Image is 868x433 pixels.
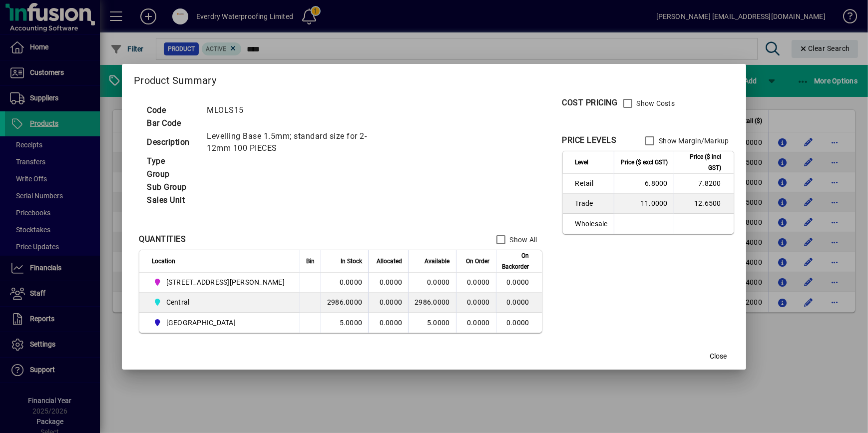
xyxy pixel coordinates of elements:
span: Available [425,256,450,267]
td: 2986.0000 [321,293,368,313]
span: [GEOGRAPHIC_DATA] [166,318,236,328]
td: 0.0000 [368,293,408,313]
td: 0.0000 [496,313,542,333]
td: Code [142,104,202,117]
span: Price ($ excl GST) [621,157,668,168]
h2: Product Summary [122,64,746,93]
td: 0.0000 [496,273,542,293]
div: QUANTITIES [139,233,186,245]
td: 0.0000 [496,293,542,313]
span: In Stock [341,256,362,267]
td: Sales Unit [142,194,202,207]
td: 5.0000 [408,313,455,333]
span: Location [152,256,175,267]
td: 6.8000 [614,174,674,194]
td: 0.0000 [368,273,408,293]
span: On Order [466,256,490,267]
td: Description [142,130,202,155]
label: Show Margin/Markup [657,136,729,146]
span: Queenstown [152,317,289,329]
td: Bar Code [142,117,202,130]
span: Price ($ incl GST) [680,151,721,173]
label: Show All [508,235,537,245]
span: 14 Tanya Street [152,276,289,288]
td: 0.0000 [408,273,455,293]
span: Close [710,351,727,362]
td: Levelling Base 1.5mm; standard size for 2-12mm 100 PIECES [202,130,384,155]
div: COST PRICING [562,97,618,109]
span: Trade [575,198,608,208]
td: 7.8200 [674,174,734,194]
span: Bin [306,256,315,267]
td: 0.0000 [368,313,408,333]
span: 0.0000 [467,298,490,306]
td: 5.0000 [321,313,368,333]
td: 2986.0000 [408,293,455,313]
span: Retail [575,178,608,188]
span: 0.0000 [467,319,490,327]
td: 12.6500 [674,194,734,214]
td: MLOLS15 [202,104,384,117]
span: Wholesale [575,219,608,229]
div: PRICE LEVELS [562,134,617,146]
button: Close [702,348,734,366]
label: Show Costs [635,98,675,108]
span: 0.0000 [467,278,490,286]
span: Central [152,296,289,308]
span: Allocated [377,256,402,267]
td: 0.0000 [321,273,368,293]
td: Sub Group [142,181,202,194]
td: Type [142,155,202,168]
span: Central [166,297,190,307]
span: On Backorder [502,250,529,272]
td: 11.0000 [614,194,674,214]
span: [STREET_ADDRESS][PERSON_NAME] [166,277,285,287]
span: Level [575,157,589,168]
td: Group [142,168,202,181]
